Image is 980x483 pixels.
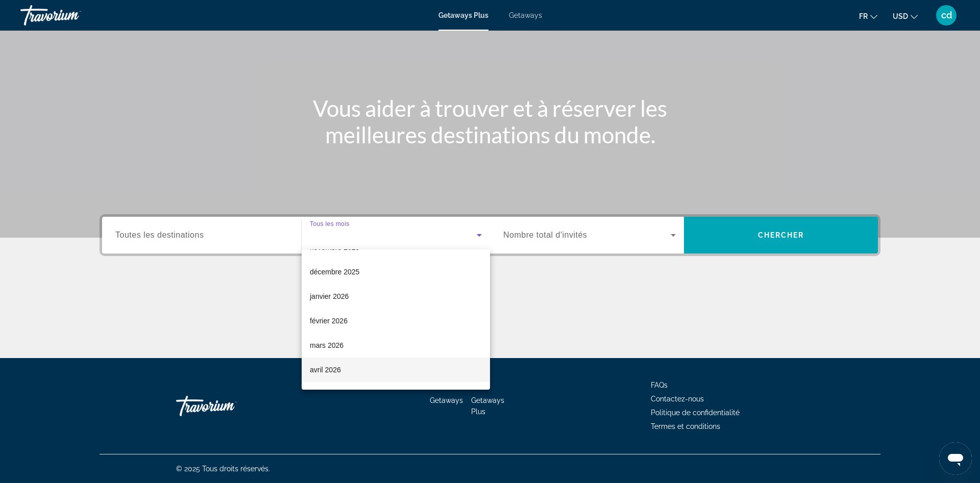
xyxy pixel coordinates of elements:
span: mars 2026 [310,339,344,351]
span: mai 2026 [310,388,339,400]
span: avril 2026 [310,364,341,376]
span: décembre 2025 [310,266,359,278]
span: février 2026 [310,315,348,327]
iframe: Bouton de lancement de la fenêtre de messagerie [939,442,972,475]
span: janvier 2026 [310,290,349,302]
